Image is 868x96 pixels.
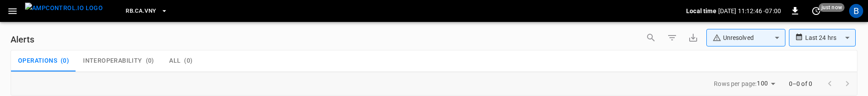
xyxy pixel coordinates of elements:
[122,3,171,20] button: RB.CA.VNY
[146,57,154,65] span: ( 0 )
[819,3,845,12] span: just now
[712,33,771,43] div: Unresolved
[714,79,756,88] p: Rows per page:
[718,7,781,15] p: [DATE] 11:12:46 -07:00
[83,57,142,65] span: Interoperability
[809,4,823,18] button: set refresh interval
[11,32,34,46] h6: Alerts
[789,79,812,88] p: 0–0 of 0
[686,7,716,15] p: Local time
[184,57,192,65] span: ( 0 )
[126,6,156,16] span: RB.CA.VNY
[757,77,778,90] div: 100
[805,29,856,46] div: Last 24 hrs
[25,3,103,14] img: ampcontrol.io logo
[61,57,69,65] span: ( 0 )
[18,57,57,65] span: Operations
[849,4,863,18] div: profile-icon
[169,57,181,65] span: All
